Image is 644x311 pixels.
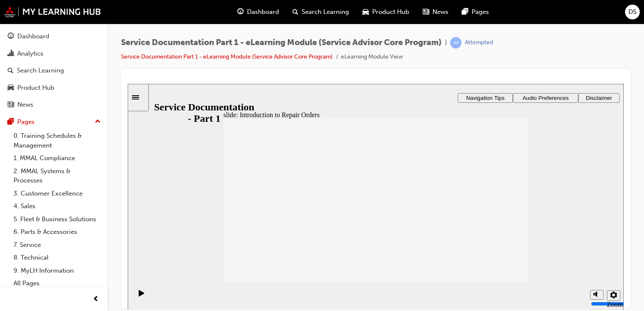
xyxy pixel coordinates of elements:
[451,9,492,19] button: Disclaimer
[356,3,416,21] a: car-iconProduct Hub
[10,277,104,290] a: All Pages
[17,66,64,75] div: Search Learning
[302,7,349,17] span: Search Learning
[8,50,14,58] span: chart-icon
[3,46,104,62] a: Analytics
[10,213,104,226] a: 5. Fleet & Business Solutions
[479,217,495,239] label: Zoom to fit
[95,116,101,127] span: up-icon
[3,114,104,130] button: Pages
[4,206,19,220] button: play/pause
[3,97,104,113] a: News
[10,251,104,264] a: 8. Technical
[10,225,104,239] a: 6. Parts & Accessories
[8,84,14,92] span: car-icon
[93,294,99,305] span: prev-icon
[450,37,462,48] span: learningRecordVerb_ATTEMPT-icon
[10,152,104,165] a: 1. MMAL Compliance
[10,239,104,252] a: 7. Service
[3,63,104,78] a: Search Learning
[462,206,476,216] button: volume
[462,7,468,17] span: pages-icon
[121,38,442,48] span: Service Documentation Part 1 - eLearning Module (Service Advisor Core Program)
[10,187,104,200] a: 3. Customer Excellence
[423,7,429,17] span: news-icon
[3,80,104,96] a: Product Hub
[10,264,104,277] a: 9. MyLH Information
[10,165,104,187] a: 2. MMAL Systems & Processes
[455,3,496,21] a: pages-iconPages
[8,33,14,40] span: guage-icon
[286,3,356,21] a: search-iconSearch Learning
[292,7,298,17] span: search-icon
[3,27,104,114] button: DashboardAnalyticsSearch LearningProduct HubNews
[458,199,492,226] div: misc controls
[17,100,33,110] div: News
[338,11,377,17] span: Navigation Tips
[372,7,409,17] span: Product Hub
[463,217,518,223] input: volume
[17,83,54,93] div: Product Hub
[10,129,104,152] a: 0. Training Schedules & Management
[3,29,104,44] a: Dashboard
[8,67,13,75] span: search-icon
[628,7,636,17] span: DS
[17,32,49,41] div: Dashboard
[4,199,19,226] div: playback controls
[341,52,403,62] li: eLearning Module View
[4,6,101,17] img: mmal
[458,11,484,17] span: Disclaimer
[445,38,447,48] span: |
[416,3,455,21] a: news-iconNews
[17,117,35,127] div: Pages
[8,101,14,109] span: news-icon
[385,9,451,19] button: Audio Preferences
[8,118,14,126] span: pages-icon
[231,3,286,21] a: guage-iconDashboard
[472,7,489,17] span: Pages
[17,49,43,59] div: Analytics
[432,7,448,17] span: News
[465,39,493,47] div: Attempted
[479,206,493,217] button: settings
[395,11,441,17] span: Audio Preferences
[10,200,104,213] a: 4. Sales
[362,7,369,17] span: car-icon
[121,53,333,60] a: Service Documentation Part 1 - eLearning Module (Service Advisor Core Program)
[237,7,244,17] span: guage-icon
[330,9,385,19] button: Navigation Tips
[247,7,279,17] span: Dashboard
[625,5,640,19] button: DS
